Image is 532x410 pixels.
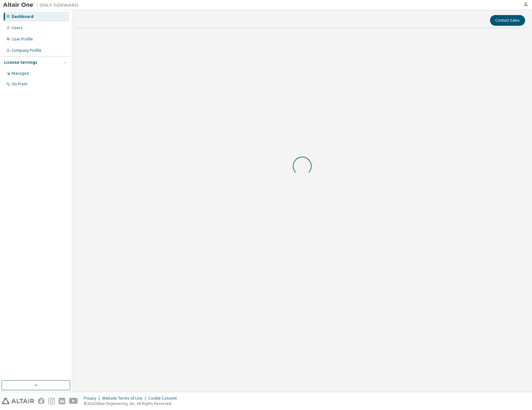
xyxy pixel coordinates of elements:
[12,48,41,53] div: Company Profile
[12,14,34,19] div: Dashboard
[102,396,148,401] div: Website Terms of Use
[12,82,27,87] div: On Prem
[84,396,102,401] div: Privacy
[12,71,29,76] div: Managed
[69,398,78,404] img: youtube.svg
[148,396,181,401] div: Cookie Consent
[4,60,37,65] div: License Settings
[48,398,55,404] img: instagram.svg
[490,15,525,26] button: Contact Sales
[2,398,34,404] img: altair_logo.svg
[84,401,181,406] p: © 2025 Altair Engineering, Inc. All Rights Reserved.
[12,25,23,30] div: Users
[59,398,65,404] img: linkedin.svg
[12,37,33,42] div: User Profile
[3,2,82,8] img: Altair One
[38,398,45,404] img: facebook.svg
